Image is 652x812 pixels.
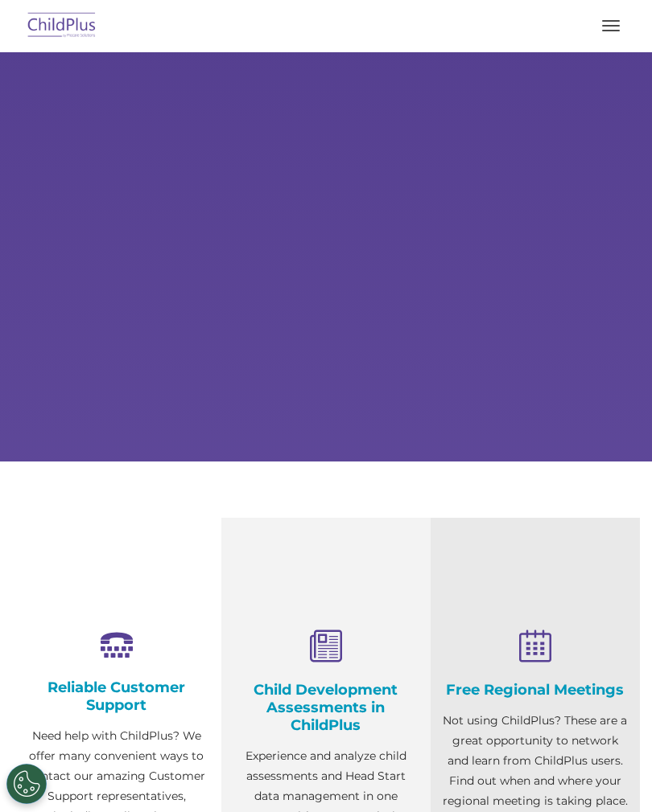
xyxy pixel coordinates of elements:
[6,764,47,804] button: Cookies Settings
[443,681,628,699] h4: Free Regional Meetings
[443,711,628,811] p: Not using ChildPlus? These are a great opportunity to network and learn from ChildPlus users. Fin...
[24,7,100,45] img: ChildPlus by Procare Solutions
[233,681,419,734] h4: Child Development Assessments in ChildPlus
[24,679,209,714] h4: Reliable Customer Support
